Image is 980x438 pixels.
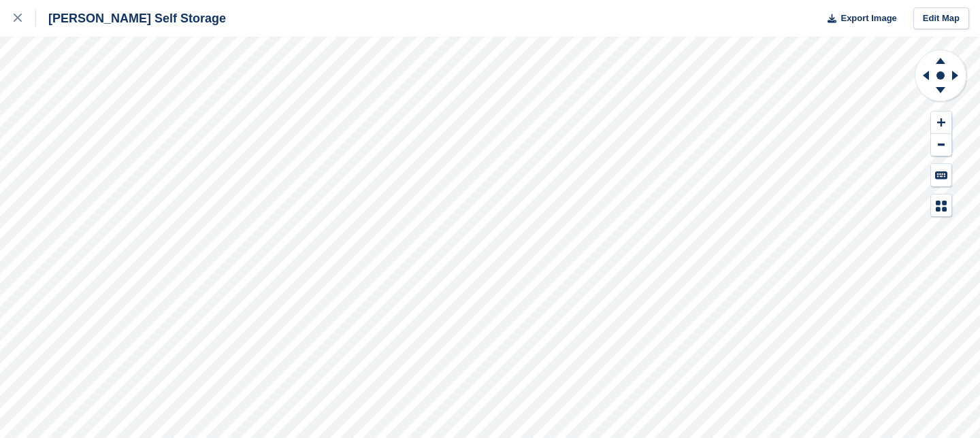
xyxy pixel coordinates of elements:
span: Export Image [840,12,896,25]
button: Zoom Out [931,134,951,156]
button: Map Legend [931,195,951,217]
button: Zoom In [931,112,951,134]
a: Edit Map [913,7,969,30]
button: Keyboard Shortcuts [931,164,951,186]
button: Export Image [819,7,897,30]
div: [PERSON_NAME] Self Storage [36,10,226,27]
